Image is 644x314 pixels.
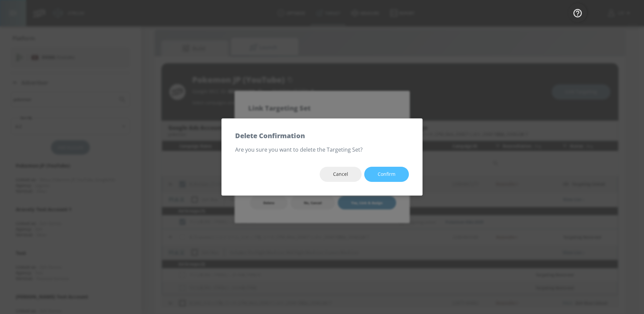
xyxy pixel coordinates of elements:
div: Are you sure you want to delete the Targeting Set? [222,146,422,153]
button: Cancel [320,167,362,182]
span: Cancel [333,170,348,179]
span: Confirm [378,170,395,179]
h5: Delete Confirmation [235,132,305,139]
button: Confirm [364,167,409,182]
button: Open Resource Center [568,3,587,22]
